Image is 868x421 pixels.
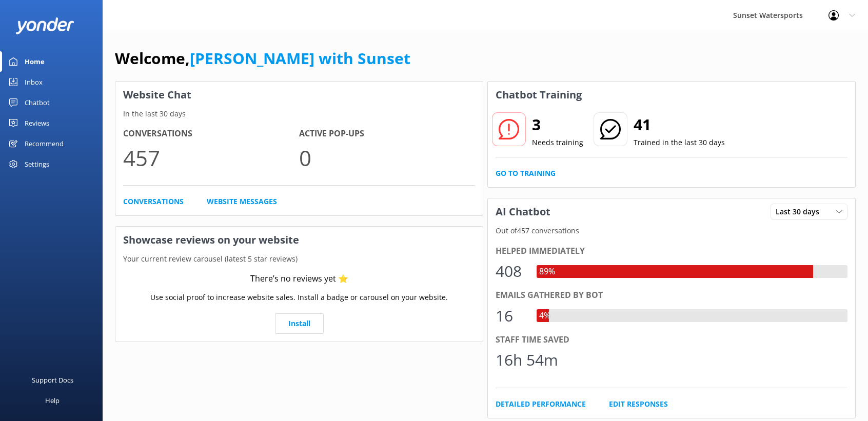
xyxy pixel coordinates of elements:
a: Install [275,313,324,334]
h3: Website Chat [115,82,483,108]
h2: 41 [634,112,725,137]
h4: Conversations [123,127,299,141]
div: Inbox [25,72,43,92]
div: 4% [537,309,553,323]
p: Use social proof to increase website sales. Install a badge or carousel on your website. [150,292,448,303]
div: 16h 54m [496,348,558,372]
h4: Active Pop-ups [299,127,475,141]
h3: AI Chatbot [488,198,558,225]
p: Trained in the last 30 days [634,137,725,148]
p: Out of 457 conversations [488,225,855,236]
h3: Showcase reviews on your website [115,227,483,253]
a: Detailed Performance [496,398,586,410]
div: Helped immediately [496,245,847,258]
span: Last 30 days [776,206,825,217]
div: Recommend [25,133,64,154]
p: In the last 30 days [115,108,483,119]
div: Home [25,51,45,72]
h2: 3 [532,112,583,137]
a: Website Messages [207,196,277,207]
div: Help [45,390,60,411]
p: Needs training [532,137,583,148]
div: Support Docs [32,370,73,390]
p: 0 [299,141,475,175]
a: Edit Responses [609,398,668,410]
div: There’s no reviews yet ⭐ [250,272,348,286]
div: Chatbot [25,92,50,113]
img: yonder-white-logo.png [15,17,74,34]
a: Conversations [123,196,184,207]
a: [PERSON_NAME] with Sunset [190,48,410,69]
h3: Chatbot Training [488,82,589,108]
div: Reviews [25,113,49,133]
div: 408 [496,259,526,284]
div: Staff time saved [496,333,847,347]
div: Emails gathered by bot [496,289,847,302]
div: 16 [496,304,526,328]
p: Your current review carousel (latest 5 star reviews) [115,253,483,265]
div: Settings [25,154,49,174]
a: Go to Training [496,168,556,179]
p: 457 [123,141,299,175]
div: 89% [537,265,558,278]
h1: Welcome, [115,46,410,71]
